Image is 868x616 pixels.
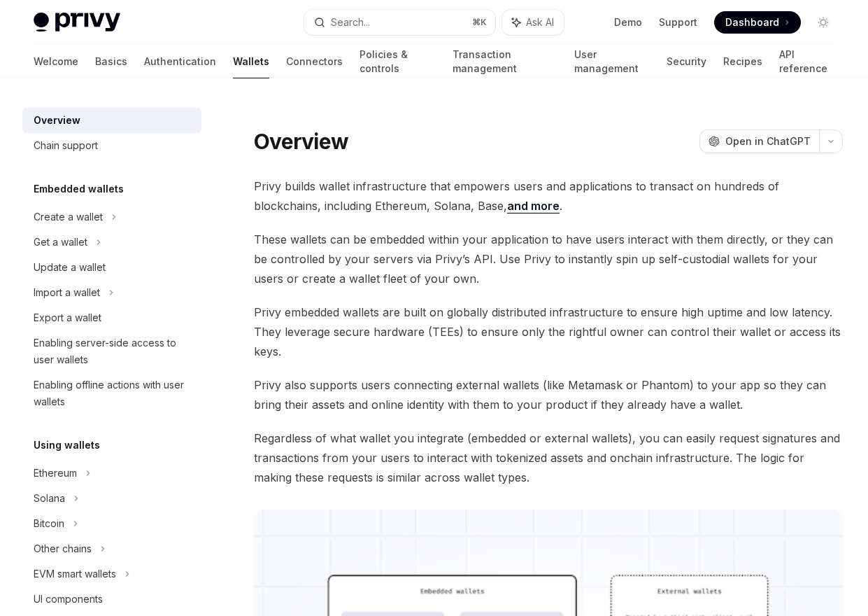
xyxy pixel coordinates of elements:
a: Update a wallet [22,255,201,280]
div: Import a wallet [34,284,100,301]
a: Export a wallet [22,305,201,330]
div: Solana [34,490,65,507]
a: Chain support [22,133,201,158]
div: Enabling offline actions with user wallets [34,377,193,410]
a: Basics [95,45,127,78]
h5: Embedded wallets [34,181,124,197]
a: Dashboard [714,11,801,34]
a: UI components [22,587,201,612]
div: Create a wallet [34,209,103,225]
a: Enabling server-side access to user wallets [22,330,201,372]
div: Enabling server-side access to user wallets [34,335,193,368]
button: Search...⌘K [304,10,495,35]
div: Other chains [34,540,92,557]
div: Overview [34,112,80,129]
button: Ask AI [502,10,564,35]
span: Privy also supports users connecting external wallets (like Metamask or Phantom) to your app so t... [254,375,843,414]
span: Privy builds wallet infrastructure that empowers users and applications to transact on hundreds o... [254,176,843,216]
span: Open in ChatGPT [725,134,811,148]
a: Transaction management [453,45,558,78]
a: API reference [779,45,835,78]
span: Dashboard [725,15,779,29]
h5: Using wallets [34,437,100,454]
span: These wallets can be embedded within your application to have users interact with them directly, ... [254,230,843,288]
div: Bitcoin [34,515,64,532]
div: EVM smart wallets [34,566,116,582]
div: Search... [331,14,370,31]
div: UI components [34,591,103,608]
button: Toggle dark mode [812,11,834,34]
a: User management [574,45,649,78]
a: Authentication [144,45,216,78]
div: Chain support [34,137,98,154]
div: Export a wallet [34,309,101,326]
span: Regardless of what wallet you integrate (embedded or external wallets), you can easily request si... [254,428,843,487]
a: Connectors [286,45,343,78]
a: Policies & controls [360,45,436,78]
a: and more [507,199,560,213]
h1: Overview [254,129,348,154]
div: Update a wallet [34,259,106,276]
a: Welcome [34,45,78,78]
img: light logo [34,13,120,32]
div: Ethereum [34,465,77,482]
span: Privy embedded wallets are built on globally distributed infrastructure to ensure high uptime and... [254,302,843,361]
div: Get a wallet [34,234,87,251]
a: Demo [614,15,642,29]
button: Open in ChatGPT [699,129,819,153]
span: ⌘ K [472,17,487,28]
span: Ask AI [526,15,554,29]
a: Wallets [233,45,269,78]
a: Enabling offline actions with user wallets [22,372,201,414]
a: Security [667,45,706,78]
a: Recipes [723,45,762,78]
a: Overview [22,108,201,133]
a: Support [659,15,697,29]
